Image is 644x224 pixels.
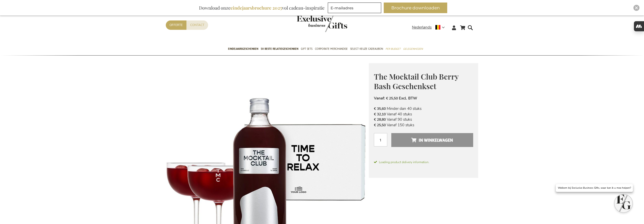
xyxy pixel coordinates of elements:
[297,15,347,32] img: Exclusive Business gifts logo
[403,46,423,52] span: Gelegenheden
[297,15,322,32] a: store logo
[328,3,381,13] input: E-mailadres
[197,3,327,13] div: Download onze vol cadeau-inspiratie
[301,43,312,56] a: Gift Sets
[374,117,386,122] span: € 28,80
[403,43,423,56] a: Gelegenheden
[386,96,398,101] span: € 25,50
[374,117,473,122] li: Vanaf 90 stuks
[399,96,417,101] span: Excl. BTW
[374,106,473,111] li: Minder dan 40 stuks
[350,46,383,52] span: Select Keuze Cadeaubon
[374,122,473,128] li: Vanaf 150 stuks
[374,160,473,164] span: Loading product delivery information.
[166,20,186,30] a: Offerte
[374,123,386,128] span: € 25,50
[385,46,401,52] span: Per Budget
[635,6,638,9] img: Close
[315,43,348,56] a: Corporate Merchandise
[385,43,401,56] a: Per Budget
[261,43,298,56] a: 50 beste relatiegeschenken
[261,46,298,52] span: 50 beste relatiegeschenken
[374,112,473,117] li: Vanaf 40 stuks
[633,5,639,11] div: Close
[374,96,385,101] span: Vanaf:
[328,3,383,15] form: marketing offers and promotions
[374,106,386,111] span: € 35,60
[384,3,447,13] button: Brochure downloaden
[228,43,258,56] a: Eindejaarsgeschenken
[374,133,387,146] input: Aantal
[186,20,208,30] a: Contact
[228,46,258,52] span: Eindejaarsgeschenken
[374,71,458,91] span: The Mocktail Club Berry Bash Geschenkset
[301,46,312,52] span: Gift Sets
[350,43,383,56] a: Select Keuze Cadeaubon
[412,24,432,30] span: Nederlands
[231,5,282,11] b: eindejaarsbrochure 2025
[374,112,386,117] span: € 32,10
[315,46,348,52] span: Corporate Merchandise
